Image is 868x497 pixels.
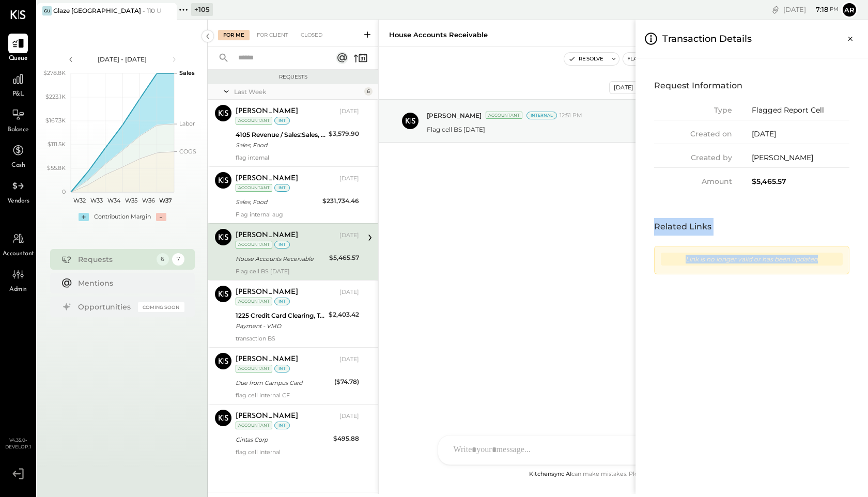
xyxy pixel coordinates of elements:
[7,126,29,135] span: Balance
[179,120,195,127] text: Labor
[90,197,103,204] text: W33
[1,34,36,64] a: Queue
[654,152,732,163] div: Created by
[78,278,179,288] div: Mentions
[7,197,29,206] span: Vendors
[783,5,839,14] div: [DATE]
[47,164,66,172] text: $55.8K
[9,285,27,294] span: Admin
[752,152,849,163] div: [PERSON_NAME]
[179,69,195,76] text: Sales
[1,265,36,294] a: Admin
[142,197,154,204] text: W36
[179,148,196,155] text: COGS
[841,2,858,18] button: Ar
[45,93,66,100] text: $223.1K
[1,176,36,206] a: Vendors
[1,105,36,135] a: Balance
[654,176,732,187] div: Amount
[172,253,184,266] div: 7
[94,213,151,221] div: Contribution Margin
[654,105,732,116] div: Type
[1,141,36,170] a: Cash
[9,54,28,64] span: Queue
[79,213,89,221] div: +
[752,129,849,139] div: [DATE]
[191,3,213,16] div: + 105
[48,141,66,148] text: $111.5K
[654,77,849,95] h4: Request Information
[73,197,85,204] text: W32
[3,250,34,259] span: Accountant
[156,213,166,221] div: -
[107,197,120,204] text: W34
[43,69,66,76] text: $278.8K
[662,28,752,50] h3: Transaction Details
[125,197,137,204] text: W35
[45,117,66,124] text: $167.3K
[654,218,849,236] h4: Related Links
[138,302,184,312] div: Coming Soon
[1,69,36,99] a: P&L
[157,253,169,266] div: 6
[770,4,781,15] div: copy link
[53,6,161,15] div: Glaze [GEOGRAPHIC_DATA] - 110 Uni
[661,253,843,266] div: Link is no longer valid or has been updated
[62,188,66,195] text: 0
[1,229,36,259] a: Accountant
[42,6,52,15] div: GU
[79,55,166,64] div: [DATE] - [DATE]
[159,197,172,204] text: W37
[752,105,849,116] div: Flagged Report Cell
[12,90,24,99] span: P&L
[654,129,732,139] div: Created on
[752,176,849,187] div: $5,465.57
[841,29,860,48] button: Close panel
[78,302,133,312] div: Opportunities
[78,254,151,265] div: Requests
[11,161,25,170] span: Cash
